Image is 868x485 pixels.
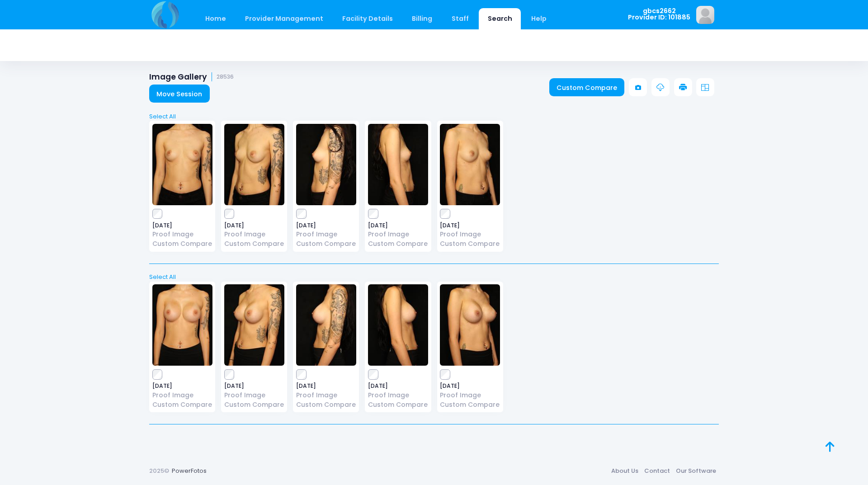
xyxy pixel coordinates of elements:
span: [DATE] [440,223,500,228]
span: [DATE] [224,383,284,389]
a: Proof Image [368,230,428,239]
a: Custom Compare [368,239,428,249]
a: Staff [443,8,477,29]
a: Custom Compare [152,239,212,249]
a: Proof Image [224,391,284,400]
a: Provider Management [236,8,332,29]
img: image [368,284,428,366]
img: image [224,284,284,366]
a: Select All [146,112,722,121]
small: 28536 [217,74,234,80]
span: [DATE] [296,383,356,389]
a: Proof Image [224,230,284,239]
img: image [152,124,212,205]
a: Proof Image [440,230,500,239]
img: image [152,284,212,366]
a: Proof Image [152,230,212,239]
a: About Us [608,463,641,479]
a: Custom Compare [296,239,356,249]
span: [DATE] [368,223,428,228]
a: Proof Image [296,230,356,239]
img: image [296,284,356,366]
a: Proof Image [152,391,212,400]
h1: Image Gallery [149,72,234,82]
a: Move Session [149,85,210,103]
a: Home [196,8,235,29]
a: Custom Compare [296,400,356,410]
img: image [440,284,500,366]
a: Custom Compare [440,400,500,410]
img: image [224,124,284,205]
img: image [368,124,428,205]
a: Help [523,8,556,29]
a: Custom Compare [368,400,428,410]
span: [DATE] [152,383,212,389]
a: Search [479,8,521,29]
a: Custom Compare [224,239,284,249]
span: 2025© [149,466,169,475]
span: gbcs2662 Provider ID: 101885 [628,8,690,21]
img: image [296,124,356,205]
a: Contact [641,463,673,479]
a: Custom Compare [224,400,284,410]
a: Facility Details [334,8,402,29]
span: [DATE] [224,223,284,228]
span: [DATE] [440,383,500,389]
a: Our Software [673,463,719,479]
img: image [696,6,714,24]
span: [DATE] [152,223,212,228]
a: PowerFotos [172,466,207,475]
span: [DATE] [296,223,356,228]
a: Billing [403,8,441,29]
a: Proof Image [296,391,356,400]
span: [DATE] [368,383,428,389]
a: Select All [146,273,722,282]
a: Proof Image [368,391,428,400]
a: Custom Compare [440,239,500,249]
a: Custom Compare [549,78,625,96]
a: Custom Compare [152,400,212,410]
img: image [440,124,500,205]
a: Proof Image [440,391,500,400]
